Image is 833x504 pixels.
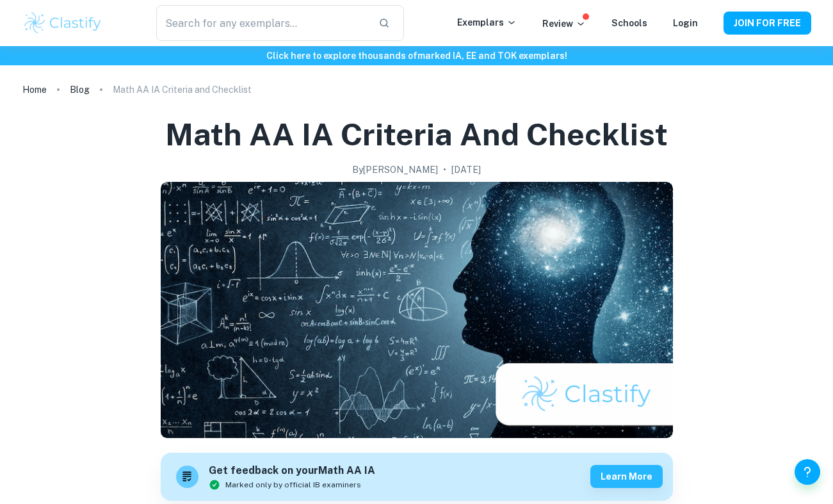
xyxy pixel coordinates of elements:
button: Learn more [590,465,663,488]
h6: Get feedback on your Math AA IA [209,463,375,479]
h2: By [PERSON_NAME] [352,163,438,177]
p: Review [542,17,586,31]
h1: Math AA IA Criteria and Checklist [165,114,668,155]
a: Schools [611,18,647,28]
p: Math AA IA Criteria and Checklist [113,83,252,97]
img: Clastify logo [22,10,104,36]
a: Blog [70,81,90,99]
h6: Click here to explore thousands of marked IA, EE and TOK exemplars ! [3,49,830,63]
input: Search for any exemplars... [156,5,368,41]
a: Login [673,18,698,28]
button: JOIN FOR FREE [724,12,811,35]
button: Help and Feedback [795,459,820,485]
a: Home [22,81,47,99]
p: • [443,163,446,177]
img: Math AA IA Criteria and Checklist cover image [161,182,673,438]
p: Exemplars [457,15,517,29]
span: Marked only by official IB examiners [225,479,361,491]
h2: [DATE] [451,163,481,177]
a: Get feedback on yourMath AA IAMarked only by official IB examinersLearn more [161,453,673,501]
